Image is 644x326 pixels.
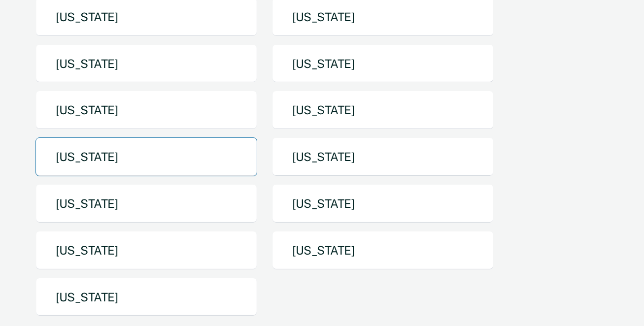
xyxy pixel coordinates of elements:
button: [US_STATE] [35,44,257,83]
button: [US_STATE] [272,44,494,83]
button: [US_STATE] [35,91,257,130]
button: [US_STATE] [272,231,494,270]
button: [US_STATE] [272,184,494,223]
button: [US_STATE] [35,278,257,317]
button: [US_STATE] [35,137,257,176]
button: [US_STATE] [272,91,494,130]
button: [US_STATE] [35,231,257,270]
button: [US_STATE] [272,137,494,176]
button: [US_STATE] [35,184,257,223]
